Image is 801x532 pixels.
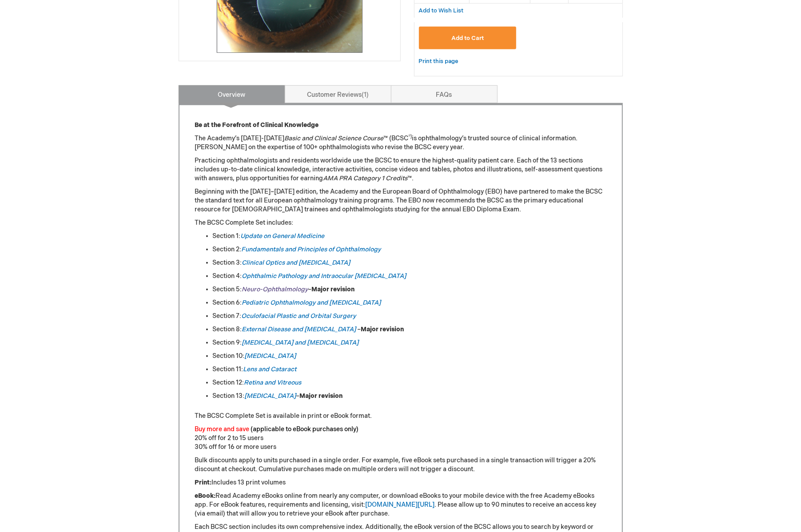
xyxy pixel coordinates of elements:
[242,286,308,293] a: Neuro-Ophthalmology
[213,298,606,307] li: Section 6:
[213,392,606,401] li: Section 13: –
[213,352,606,361] li: Section 10:
[195,425,250,433] font: Buy more and save
[213,365,606,374] li: Section 11:
[323,175,408,182] em: AMA PRA Category 1 Credits
[243,365,297,373] a: Lens and Cataract
[213,378,606,387] li: Section 12:
[213,245,606,254] li: Section 2:
[244,379,302,386] a: Retina and Vitreous
[213,258,606,267] li: Section 3:
[366,501,435,508] a: [DOMAIN_NAME][URL]
[285,85,391,103] a: Customer Reviews1
[195,134,606,152] p: The Academy’s [DATE]-[DATE] ™ (BCSC is ophthalmology’s trusted source of clinical information. [P...
[195,156,606,183] p: Practicing ophthalmologists and residents worldwide use the BCSC to ensure the highest-quality pa...
[195,187,606,214] p: Beginning with the [DATE]–[DATE] edition, the Academy and the European Board of Ophthalmology (EB...
[213,232,606,241] li: Section 1:
[300,392,343,400] strong: Major revision
[251,425,359,433] font: (applicable to eBook purchases only)
[391,85,498,103] a: FAQs
[361,326,404,333] strong: Major revision
[195,121,319,129] strong: Be at the Forefront of Clinical Knowledge
[179,85,285,103] a: Overview
[451,35,484,42] span: Add to Cart
[419,7,464,14] a: Add to Wish List
[195,492,216,500] strong: eBook:
[195,456,606,474] p: Bulk discounts apply to units purchased in a single order. For example, five eBook sets purchased...
[362,91,369,99] span: 1
[241,232,325,240] a: Update on General Medicine
[195,412,606,421] p: The BCSC Complete Set is available in print or eBook format.
[242,299,381,306] a: Pediatric Ophthalmology and [MEDICAL_DATA]
[285,135,384,142] em: Basic and Clinical Science Course
[213,272,606,281] li: Section 4:
[409,134,412,139] sup: ®)
[213,312,606,321] li: Section 7:
[195,218,606,227] p: The BCSC Complete Set includes:
[242,339,359,346] a: [MEDICAL_DATA] and [MEDICAL_DATA]
[242,246,381,253] a: Fundamentals and Principles of Ophthalmology
[195,425,606,452] p: 20% off for 2 to 15 users 30% off for 16 or more users
[242,259,351,266] a: Clinical Optics and [MEDICAL_DATA]
[213,338,606,347] li: Section 9:
[195,478,606,487] p: Includes 13 print volumes
[213,285,606,294] li: Section 5: –
[195,492,606,518] p: Read Academy eBooks online from nearly any computer, or download eBooks to your mobile device wit...
[242,272,406,280] a: Ophthalmic Pathology and Intraocular [MEDICAL_DATA]
[195,479,212,486] strong: Print:
[419,27,517,49] button: Add to Cart
[242,326,356,333] a: External Disease and [MEDICAL_DATA]
[419,7,464,14] span: Add to Wish List
[245,352,296,360] a: [MEDICAL_DATA]
[213,325,606,334] li: Section 8: –
[312,286,355,293] strong: Major revision
[245,392,296,400] a: [MEDICAL_DATA]
[242,312,356,320] a: Oculofacial Plastic and Orbital Surgery
[419,56,458,67] a: Print this page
